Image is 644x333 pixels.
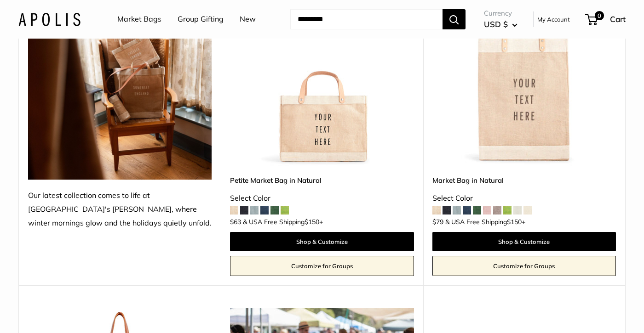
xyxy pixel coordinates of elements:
[432,218,443,226] span: $79
[230,175,414,186] a: Petite Market Bag in Natural
[230,218,241,226] span: $63
[432,192,616,205] div: Select Color
[443,9,466,29] button: Search
[432,232,616,251] a: Shop & Customize
[610,14,626,24] span: Cart
[445,219,525,225] span: & USA Free Shipping +
[484,19,508,29] span: USD $
[586,12,626,27] a: 0 Cart
[595,11,604,20] span: 0
[240,12,256,26] a: New
[305,218,319,226] span: $150
[230,192,414,205] div: Select Color
[290,9,443,29] input: Search...
[484,7,517,20] span: Currency
[117,12,161,26] a: Market Bags
[230,232,414,251] a: Shop & Customize
[432,175,616,186] a: Market Bag in Natural
[178,12,224,26] a: Group Gifting
[484,17,517,32] button: USD $
[18,12,80,26] img: Apolis
[432,256,616,276] a: Customize for Groups
[230,256,414,276] a: Customize for Groups
[537,14,570,25] a: My Account
[243,219,323,225] span: & USA Free Shipping +
[28,189,212,230] div: Our latest collection comes to life at [GEOGRAPHIC_DATA]'s [PERSON_NAME], where winter mornings g...
[507,218,522,226] span: $150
